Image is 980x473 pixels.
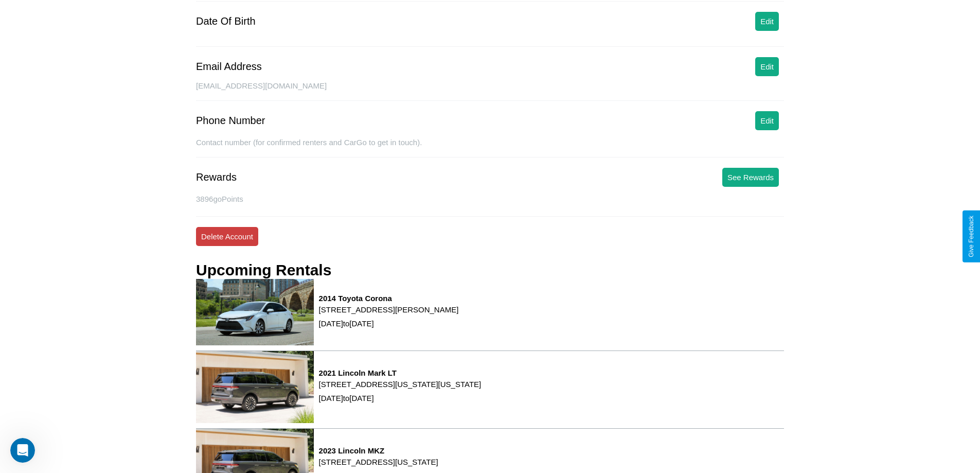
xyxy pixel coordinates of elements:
[755,12,779,31] button: Edit
[196,15,256,27] div: Date Of Birth
[319,294,459,303] h3: 2014 Toyota Corona
[755,57,779,76] button: Edit
[196,227,258,246] button: Delete Account
[196,61,262,73] div: Email Address
[196,192,784,206] p: 3896 goPoints
[319,446,438,455] h3: 2023 Lincoln MKZ
[196,261,331,279] h3: Upcoming Rentals
[196,115,265,127] div: Phone Number
[196,351,314,423] img: rental
[319,303,459,317] p: [STREET_ADDRESS][PERSON_NAME]
[10,438,35,463] iframe: Intercom live chat
[196,138,784,157] div: Contact number (for confirmed renters and CarGo to get in touch).
[196,279,314,345] img: rental
[319,317,459,330] p: [DATE] to [DATE]
[196,171,237,183] div: Rewards
[196,81,784,101] div: [EMAIL_ADDRESS][DOMAIN_NAME]
[319,377,482,391] p: [STREET_ADDRESS][US_STATE][US_STATE]
[722,168,779,187] button: See Rewards
[319,369,482,377] h3: 2021 Lincoln Mark LT
[319,391,482,405] p: [DATE] to [DATE]
[968,216,975,257] div: Give Feedback
[319,455,438,469] p: [STREET_ADDRESS][US_STATE]
[755,111,779,130] button: Edit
